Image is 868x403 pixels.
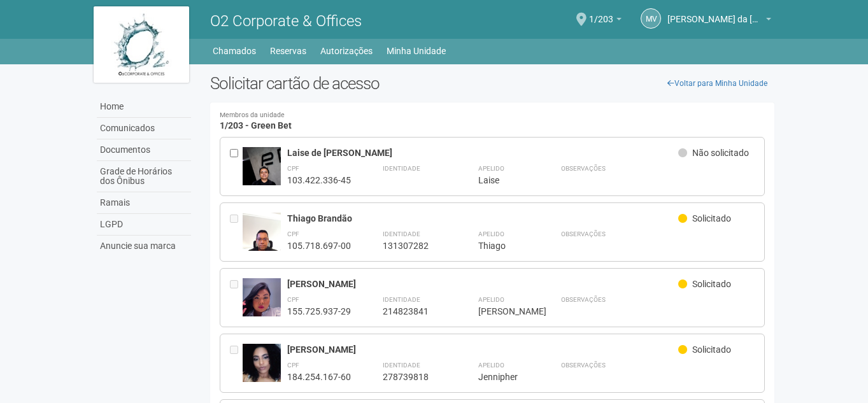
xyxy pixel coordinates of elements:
span: Solicitado [692,344,731,355]
div: 184.254.167-60 [287,371,351,383]
div: 131307282 [383,240,446,251]
div: Thiago [478,240,529,251]
strong: Observações [561,165,606,172]
strong: Observações [561,296,606,303]
div: Jennipher [478,371,529,383]
a: Autorizações [320,42,373,60]
a: 1/203 [589,16,622,26]
div: 278739818 [383,371,446,383]
a: [PERSON_NAME] da [PERSON_NAME] [667,16,771,26]
a: Grade de Horários dos Ônibus [97,161,191,192]
strong: CPF [287,165,299,172]
a: Anuncie sua marca [97,236,191,257]
a: Home [97,96,191,118]
div: 103.422.336-45 [287,174,351,186]
strong: Identidade [383,230,420,237]
div: Thiago Brandão [287,213,679,224]
a: Documentos [97,139,191,161]
div: Laise de [PERSON_NAME] [287,147,679,159]
img: user.jpg [243,147,281,204]
a: MV [641,8,661,29]
div: [PERSON_NAME] [287,344,679,355]
div: Entre em contato com a Aministração para solicitar o cancelamento ou 2a via [230,278,243,317]
strong: Apelido [478,296,504,303]
strong: Apelido [478,165,504,172]
span: Solicitado [692,279,731,289]
div: Entre em contato com a Aministração para solicitar o cancelamento ou 2a via [230,344,243,383]
span: Solicitado [692,213,731,223]
span: O2 Corporate & Offices [210,12,362,30]
strong: Identidade [383,296,420,303]
a: Chamados [213,42,256,60]
strong: Apelido [478,230,504,237]
div: 214823841 [383,306,446,317]
div: 155.725.937-29 [287,306,351,317]
a: LGPD [97,214,191,236]
div: Entre em contato com a Aministração para solicitar o cancelamento ou 2a via [230,213,243,251]
strong: Identidade [383,165,420,172]
strong: Identidade [383,362,420,369]
strong: CPF [287,230,299,237]
strong: CPF [287,362,299,369]
a: Voltar para Minha Unidade [660,74,774,93]
a: Comunicados [97,118,191,139]
h4: 1/203 - Green Bet [220,112,765,131]
img: user.jpg [243,213,281,264]
img: user.jpg [243,344,281,382]
span: Não solicitado [692,148,749,158]
span: 1/203 [589,2,613,24]
div: 105.718.697-00 [287,240,351,251]
a: Ramais [97,192,191,214]
div: [PERSON_NAME] [478,306,529,317]
div: Laise [478,174,529,186]
img: logo.jpg [94,6,189,83]
a: Minha Unidade [387,42,446,60]
img: user.jpg [243,278,281,339]
h2: Solicitar cartão de acesso [210,74,775,93]
strong: Apelido [478,362,504,369]
strong: CPF [287,296,299,303]
a: Reservas [270,42,306,60]
small: Membros da unidade [220,112,765,119]
strong: Observações [561,230,606,237]
strong: Observações [561,362,606,369]
div: [PERSON_NAME] [287,278,679,290]
span: Marcus Vinicius da Silveira Costa [667,2,763,24]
